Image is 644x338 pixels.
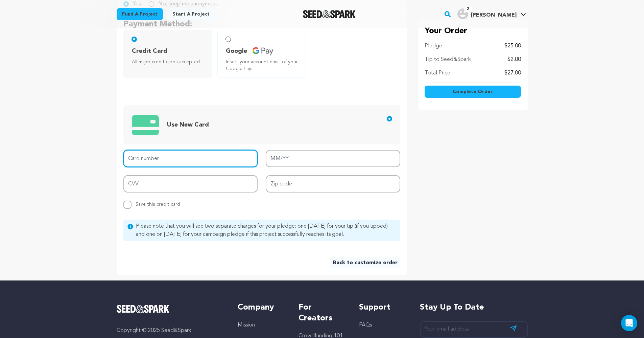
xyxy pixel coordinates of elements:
[425,86,521,98] button: Complete Order
[425,26,521,37] p: Your Order
[420,321,528,338] input: Your email address
[425,69,450,77] p: Total Price
[457,8,517,19] div: Marc M.'s Profile
[330,257,400,268] a: Back to customize order
[266,175,400,193] input: Zip code
[167,122,209,128] span: Use New Card
[425,42,442,50] p: Pledge
[456,7,527,19] a: Marc M.'s Profile
[425,55,471,64] p: Tip to Seed&Spark
[303,10,356,18] a: Seed&Spark Homepage
[621,315,637,331] div: Open Intercom Messenger
[167,8,215,20] a: Start a project
[123,175,258,193] input: CVV
[471,13,517,18] span: [PERSON_NAME]
[457,8,468,19] img: user.png
[507,55,521,64] p: $2.00
[238,302,285,313] h5: Company
[420,302,528,313] h5: Stay up to date
[132,46,167,56] span: Credit Card
[117,326,224,335] p: Copyright © 2025 Seed&Spark
[123,150,258,167] input: Card number
[238,322,255,328] a: Mission
[359,322,372,328] a: FAQs
[117,305,170,313] img: Seed&Spark Logo
[299,302,345,324] h5: For Creators
[226,59,300,72] span: Insert your account email of your Google Pay.
[117,8,163,20] a: Fund a project
[303,10,356,18] img: Seed&Spark Logo Dark Mode
[504,42,521,50] p: $25.00
[117,305,224,313] a: Seed&Spark Homepage
[504,69,521,77] p: $27.00
[132,59,206,65] span: All major credit cards accepted.
[253,47,273,55] img: credit card icons
[132,111,159,139] img: credit card icons
[266,150,400,167] input: MM/YY
[456,7,527,21] span: Marc M.'s Profile
[136,199,180,207] span: Save this credit card
[453,88,493,95] span: Complete Order
[464,6,472,13] span: 2
[359,302,406,313] h5: Support
[136,222,396,239] span: Please note that you will see two separate charges for your pledge: one [DATE] for your tip (if y...
[226,46,247,56] span: Google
